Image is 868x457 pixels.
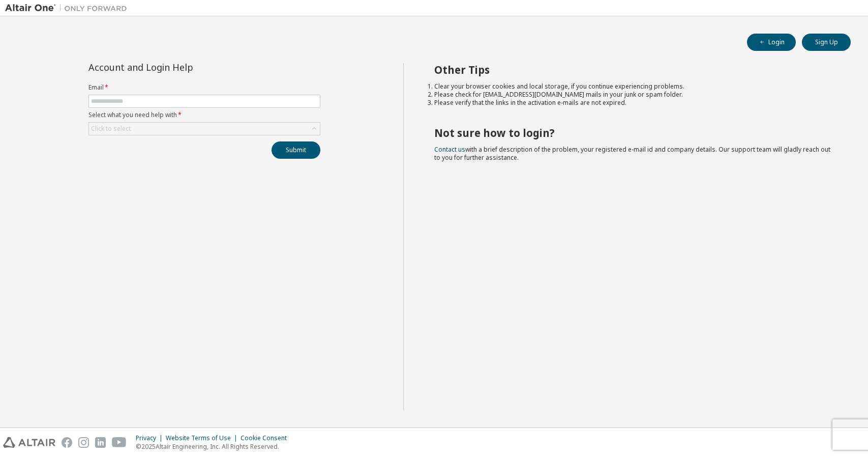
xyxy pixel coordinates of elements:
li: Clear your browser cookies and local storage, if you continue experiencing problems. [434,82,832,91]
h2: Not sure how to login? [434,126,832,139]
li: Please verify that the links in the activation e-mails are not expired. [434,99,832,107]
img: instagram.svg [78,437,89,448]
img: Altair One [5,3,132,13]
div: Cookie Consent [241,434,293,442]
span: with a brief description of the problem, your registered e-mail id and company details. Our suppo... [434,145,830,162]
div: Click to select [91,125,131,133]
a: Contact us [434,145,465,154]
li: Please check for [EMAIL_ADDRESS][DOMAIN_NAME] mails in your junk or spam folder. [434,91,832,99]
div: Privacy [136,434,166,442]
p: © 2025 Altair Engineering, Inc. All Rights Reserved. [136,442,293,451]
button: Login [747,34,796,51]
img: altair_logo.svg [3,437,55,448]
img: youtube.svg [112,437,127,448]
img: facebook.svg [62,437,72,448]
label: Select what you need help with [88,111,320,119]
div: Account and Login Help [88,63,274,71]
label: Email [88,83,320,92]
button: Submit [272,141,320,159]
button: Sign Up [802,34,851,51]
img: linkedin.svg [95,437,106,448]
h2: Other Tips [434,63,832,76]
div: Click to select [89,123,320,135]
div: Website Terms of Use [166,434,241,442]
